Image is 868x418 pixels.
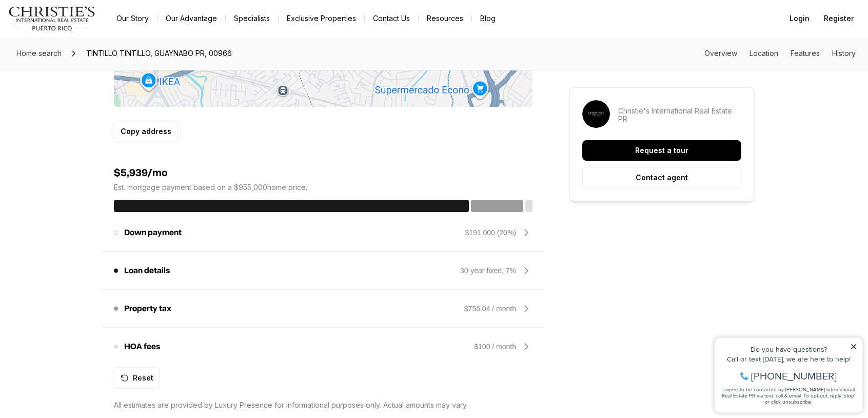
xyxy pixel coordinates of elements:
[704,49,737,58] a: Skip to: Overview
[16,49,62,58] span: Home search
[791,49,820,58] a: Skip to: Features
[818,8,860,29] button: Register
[13,63,146,83] span: I agree to be contacted by [PERSON_NAME] International Real Estate PR via text, call & email. To ...
[157,11,225,26] a: Our Advantage
[124,229,182,237] p: Down payment
[114,401,468,409] p: All estimates are provided by Luxury Presence for informational purposes only. Actual amounts may...
[114,220,532,245] div: Down payment$191,000 (20%)
[114,183,532,192] p: Est. mortgage payment based on a $955,000 home price.
[783,8,816,29] button: Login
[42,48,128,59] span: [PHONE_NUMBER]
[582,140,741,161] button: Request a tour
[114,167,532,179] h4: $5,939/mo
[114,121,178,142] button: Copy address
[824,14,854,23] span: Register
[636,174,688,182] p: Contact agent
[114,334,532,359] div: HOA fees$100 / month
[114,258,532,283] div: Loan details30-year fixed, 7%
[124,267,170,275] p: Loan details
[124,305,171,313] p: Property tax
[635,146,688,155] p: Request a tour
[279,11,364,26] a: Exclusive Properties
[12,45,66,62] a: Home search
[749,49,778,58] a: Skip to: Location
[460,265,516,276] div: 30-year fixed, 7%
[226,11,278,26] a: Specialists
[365,11,418,26] button: Contact Us
[108,11,157,26] a: Our Story
[121,127,171,136] p: Copy address
[465,227,516,238] div: $191,000 (20%)
[474,341,516,352] div: $100 / month
[11,33,148,40] div: Call or text [DATE], we are here to help!
[790,14,810,23] span: Login
[11,23,148,30] div: Do you have questions?
[121,374,153,382] div: Reset
[114,296,532,321] div: Property tax$756.04 / month
[464,303,516,314] div: $756.04 / month
[582,167,741,188] button: Contact agent
[8,6,96,31] img: logo
[114,367,160,389] button: Reset
[82,45,236,62] span: TINTILLO TINTILLO, GUAYNABO PR, 00966
[832,49,856,58] a: Skip to: History
[704,49,856,58] nav: Page section menu
[472,11,504,26] a: Blog
[419,11,471,26] a: Resources
[618,107,741,123] p: Christie's International Real Estate PR
[124,343,160,351] p: HOA fees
